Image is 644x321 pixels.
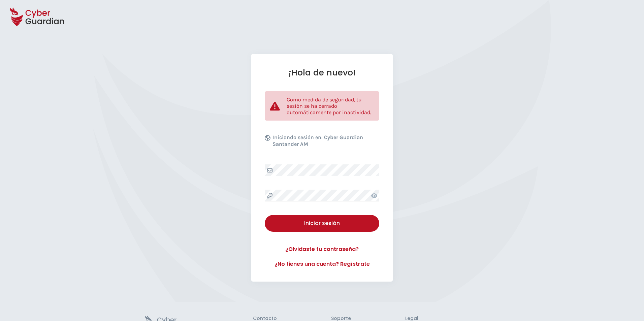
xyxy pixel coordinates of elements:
[265,215,379,232] button: Iniciar sesión
[287,96,374,116] p: Como medida de seguridad, tu sesión se ha cerrado automáticamente por inactividad.
[272,134,378,151] p: Iniciando sesión en:
[272,134,363,147] b: Cyber Guardian Santander AM
[265,67,379,78] h1: ¡Hola de nuevo!
[265,245,379,253] a: ¿Olvidaste tu contraseña?
[265,260,379,268] a: ¿No tienes una cuenta? Regístrate
[270,219,374,227] div: Iniciar sesión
